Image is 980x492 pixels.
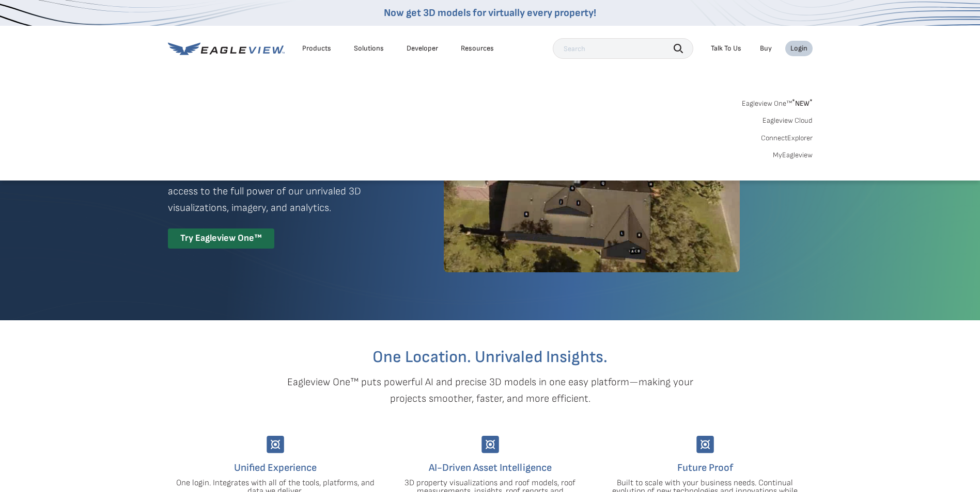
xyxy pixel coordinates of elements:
a: Eagleview Cloud [763,116,813,125]
h4: Future Proof [605,460,805,476]
span: NEW [792,99,813,108]
p: Eagleview One™ puts powerful AI and precise 3D models in one easy platform—making your projects s... [269,374,711,407]
h4: AI-Driven Asset Intelligence [391,460,590,476]
a: Buy [760,44,772,53]
img: Group-9744.svg [696,436,714,453]
div: Products [302,44,331,53]
a: ConnectExplorer [761,134,813,143]
div: Solutions [354,44,384,53]
input: Search [553,38,693,59]
div: Try Eagleview One™ [168,228,274,249]
h2: One Location. Unrivaled Insights. [176,349,805,366]
div: Talk To Us [711,44,741,53]
div: Resources [461,44,494,53]
img: Group-9744.svg [267,436,284,453]
h4: Unified Experience [176,460,375,476]
p: A premium digital experience that provides seamless access to the full power of our unrivaled 3D ... [168,167,407,216]
div: Login [790,44,807,53]
a: Developer [407,44,438,53]
a: MyEagleview [773,151,813,160]
img: Group-9744.svg [481,436,499,453]
a: Eagleview One™*NEW* [742,96,813,108]
a: Now get 3D models for virtually every property! [384,7,596,19]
